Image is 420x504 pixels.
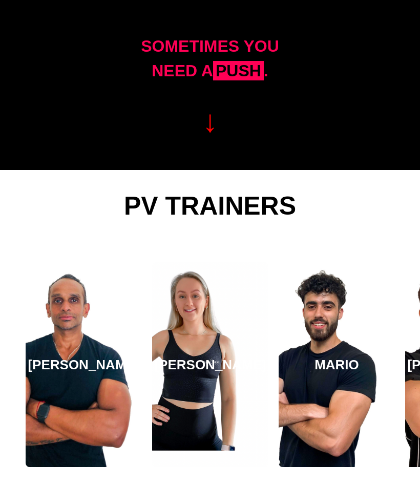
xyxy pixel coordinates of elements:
p: SOMETIMES YOU [44,34,376,58]
span: PV TRAINERS [121,185,299,226]
a: MARIO [279,262,395,467]
strong: PUSH [213,61,264,80]
a: [PERSON_NAME] [152,262,268,467]
h3: MARIO [314,357,359,373]
h3: [PERSON_NAME] [154,357,266,373]
a: [PERSON_NAME] [26,262,142,467]
p: NEED A . [44,58,376,83]
h3: [PERSON_NAME] [28,357,139,373]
